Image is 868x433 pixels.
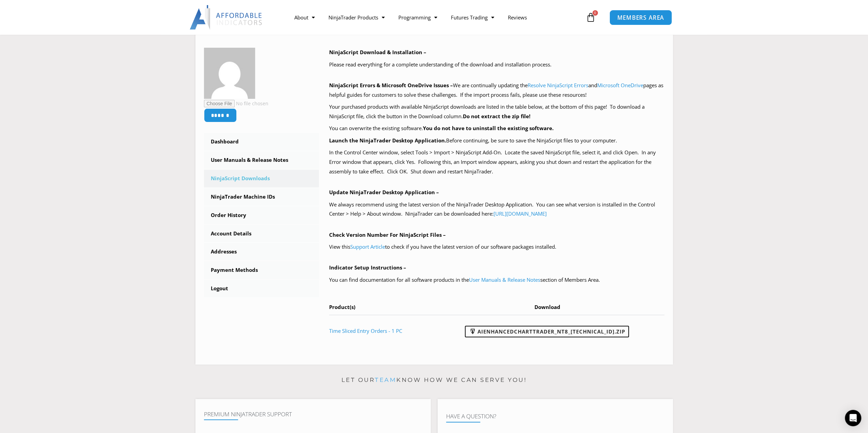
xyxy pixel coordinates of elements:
[329,242,664,252] p: View this to check if you have the latest version of our software packages installed.
[204,225,319,243] a: Account Details
[204,280,319,297] a: Logout
[204,48,255,99] img: 887539c27565b2f34d294346e9a9c50548cb50e30409dc261b77cf157b013ea5
[329,136,664,145] p: Before continuing, be sure to save the NinjaScript files to your computer.
[195,375,673,386] p: Let our know how we can serve you!
[204,133,319,151] a: Dashboard
[329,231,446,238] b: Check Version Number For NinjaScript Files –
[444,10,501,25] a: Futures Trading
[576,7,606,27] a: 0
[190,5,263,30] img: LogoAI | Affordable Indicators – NinjaTrader
[465,326,629,337] a: AIEnhancedChartTrader_NT8_[TECHNICAL_ID].zip
[845,410,861,426] div: Open Intercom Messenger
[528,82,588,89] a: Resolve NinjaScript Errors
[321,10,391,25] a: NinjaTrader Products
[446,413,664,420] h4: Have A Question?
[204,261,319,279] a: Payment Methods
[204,170,319,187] a: NinjaScript Downloads
[329,275,664,285] p: You can find documentation for all software products in the section of Members Area.
[329,82,453,89] b: NinjaScript Errors & Microsoft OneDrive Issues –
[287,10,321,25] a: About
[329,264,406,271] b: Indicator Setup Instructions –
[204,188,319,206] a: NinjaTrader Machine IDs
[329,81,664,100] p: We are continually updating the and pages as helpful guides for customers to solve these challeng...
[329,327,402,334] a: Time Sliced Entry Orders - 1 PC
[350,243,385,250] a: Support Article
[204,243,319,261] a: Addresses
[463,113,530,120] b: Do not extract the zip file!
[617,15,664,20] span: MEMBERS AREA
[329,148,664,176] p: In the Control Center window, select Tools > Import > NinjaScript Add-On. Locate the saved NinjaS...
[204,206,319,224] a: Order History
[391,10,444,25] a: Programming
[329,60,664,69] p: Please read everything for a complete understanding of the download and installation process.
[469,276,540,283] a: User Manuals & Release Notes
[597,82,643,89] a: Microsoft OneDrive
[329,304,355,310] span: Product(s)
[534,304,560,310] span: Download
[329,189,439,196] b: Update NinjaTrader Desktop Application –
[494,210,547,217] a: [URL][DOMAIN_NAME]
[329,49,426,56] b: NinjaScript Download & Installation –
[329,102,664,121] p: Your purchased products with available NinjaScript downloads are listed in the table below, at th...
[204,411,422,418] h4: Premium NinjaTrader Support
[609,10,672,25] a: MEMBERS AREA
[329,137,446,144] b: Launch the NinjaTrader Desktop Application.
[501,10,533,25] a: Reviews
[423,125,554,132] b: You do not have to uninstall the existing software.
[287,10,584,25] nav: Menu
[204,133,319,297] nav: Account pages
[592,10,598,16] span: 0
[329,200,664,219] p: We always recommend using the latest version of the NinjaTrader Desktop Application. You can see ...
[204,151,319,169] a: User Manuals & Release Notes
[329,124,664,133] p: You can overwrite the existing software.
[375,376,396,383] a: team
